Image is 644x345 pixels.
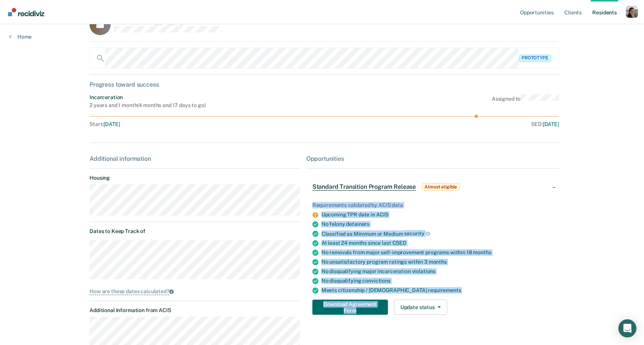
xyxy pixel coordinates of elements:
[9,33,32,40] a: Home
[394,300,447,315] button: Update status
[8,8,44,16] img: Recidiviz
[327,121,559,127] div: SED :
[312,202,553,208] div: Requirements validated by ACIS data
[90,228,300,235] dt: Dates to Keep Track of
[626,6,638,18] button: Profile dropdown button
[321,287,553,294] div: Meets citizenship / [DEMOGRAPHIC_DATA]
[392,240,406,246] span: CSED
[321,249,553,256] div: No removals from major self-improvement programs within 18
[312,300,388,315] button: Download Agreement Form
[362,278,390,284] span: convictions
[618,319,636,337] div: Open Intercom Messenger
[103,121,120,127] span: [DATE]
[429,259,447,265] span: months
[543,121,559,127] span: [DATE]
[404,230,430,236] span: security
[321,230,553,237] div: Classified as Minimum or Medium
[321,268,553,275] div: No disqualifying major incarceration
[321,211,553,218] div: Upcoming TPR date in ACIS
[321,278,553,284] div: No disqualifying
[422,183,460,191] span: Almost eligible
[428,287,461,293] span: requirements
[90,121,324,127] div: Start :
[90,155,300,162] div: Additional information
[412,268,436,274] span: violations
[90,81,559,88] div: Progress toward success
[90,307,300,314] dt: Additional Information from ACIS
[312,300,391,315] a: Navigate to form link
[321,259,553,265] div: No unsatisfactory program ratings within 3
[306,175,559,199] div: Standard Transition Program ReleaseAlmost eligible
[90,94,205,101] div: Incarceration
[90,102,205,109] div: 2 years and 1 month ( 4 months and 17 days to go )
[90,288,169,295] div: How are these dates calculated?
[473,249,491,255] span: months
[312,183,416,191] span: Standard Transition Program Release
[90,175,300,181] dt: Housing
[492,94,559,109] div: Assigned to
[321,221,553,227] div: No felony
[90,288,300,295] a: How are these dates calculated?
[346,221,369,227] span: detainers
[306,155,559,162] div: Opportunities
[321,240,553,246] div: At least 24 months since last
